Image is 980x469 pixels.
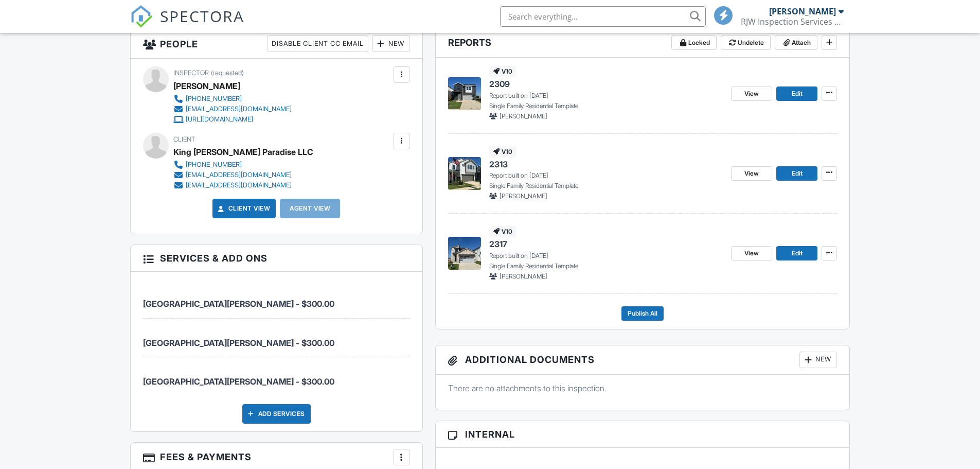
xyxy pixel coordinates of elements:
div: [PHONE_NUMBER] [186,95,242,103]
div: [EMAIL_ADDRESS][DOMAIN_NAME] [186,105,292,113]
div: [EMAIL_ADDRESS][DOMAIN_NAME] [186,181,292,189]
div: Disable Client CC Email [267,36,368,52]
div: [URL][DOMAIN_NAME] [186,115,253,124]
span: (requested) [211,69,244,77]
span: [GEOGRAPHIC_DATA][PERSON_NAME] - $300.00 [143,376,334,387]
input: Search everything... [500,6,706,27]
a: Client View [216,203,271,214]
div: [EMAIL_ADDRESS][DOMAIN_NAME] [186,171,292,179]
div: [PERSON_NAME] [769,6,836,16]
span: [GEOGRAPHIC_DATA][PERSON_NAME] - $300.00 [143,338,334,348]
a: [PHONE_NUMBER] [173,94,292,104]
li: Manual fee: 2317 Peters Colony Dr. [143,357,410,395]
a: [PHONE_NUMBER] [173,160,305,170]
a: [EMAIL_ADDRESS][DOMAIN_NAME] [173,180,305,190]
div: New [372,36,410,52]
li: Manual fee: 2313 Peters Colony Dr. [143,319,410,357]
div: [PHONE_NUMBER] [186,161,242,169]
div: New [799,352,837,368]
img: The Best Home Inspection Software - Spectora [130,5,153,28]
a: [URL][DOMAIN_NAME] [173,114,292,125]
p: There are no attachments to this inspection. [448,383,838,394]
li: Service: 2309 Peters Colony Dr. [143,280,410,318]
h3: People [131,29,422,59]
span: SPECTORA [160,5,244,27]
div: Add Services [242,404,311,424]
span: [GEOGRAPHIC_DATA][PERSON_NAME] - $300.00 [143,299,334,309]
div: King [PERSON_NAME] Paradise LLC [173,144,313,160]
div: [PERSON_NAME] [173,78,240,94]
span: Inspector [173,69,209,77]
a: [EMAIL_ADDRESS][DOMAIN_NAME] [173,170,305,180]
a: SPECTORA [130,14,244,36]
h3: Services & Add ons [131,245,422,272]
span: Client [173,135,195,143]
h3: Internal [436,421,850,448]
div: RJW Inspection Services LLC [741,16,844,27]
h3: Additional Documents [436,345,850,375]
a: [EMAIL_ADDRESS][DOMAIN_NAME] [173,104,292,114]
